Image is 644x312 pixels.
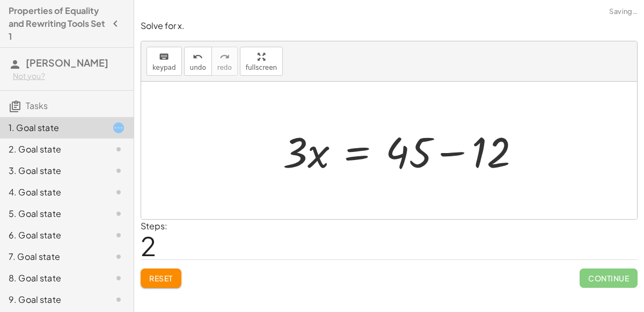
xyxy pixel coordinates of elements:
[147,47,182,76] button: keyboardkeypad
[9,186,95,199] div: 4. Goal state
[112,293,125,306] i: Task not started.
[159,50,169,63] i: keyboard
[112,207,125,220] i: Task not started.
[9,272,95,285] div: 8. Goal state
[609,6,638,17] span: Saving…
[141,220,167,231] label: Steps:
[141,269,181,288] button: Reset
[9,164,95,177] div: 3. Goal state
[240,47,283,76] button: fullscreen
[26,56,108,69] span: [PERSON_NAME]
[184,47,212,76] button: undoundo
[141,20,638,32] p: Solve for x.
[219,50,230,63] i: redo
[141,229,156,262] span: 2
[112,164,125,177] i: Task not started.
[9,293,95,306] div: 9. Goal state
[9,250,95,263] div: 7. Goal state
[112,186,125,199] i: Task not started.
[26,100,48,111] span: Tasks
[9,229,95,242] div: 6. Goal state
[9,4,106,43] h4: Properties of Equality and Rewriting Tools Set 1
[112,250,125,263] i: Task not started.
[190,64,206,71] span: undo
[9,207,95,220] div: 5. Goal state
[112,121,125,134] i: Task started.
[112,272,125,285] i: Task not started.
[193,50,203,63] i: undo
[13,71,125,82] div: Not you?
[9,143,95,156] div: 2. Goal state
[112,143,125,156] i: Task not started.
[9,121,95,134] div: 1. Goal state
[246,64,277,71] span: fullscreen
[217,64,232,71] span: redo
[211,47,238,76] button: redoredo
[152,64,176,71] span: keypad
[149,273,173,283] span: Reset
[112,229,125,242] i: Task not started.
